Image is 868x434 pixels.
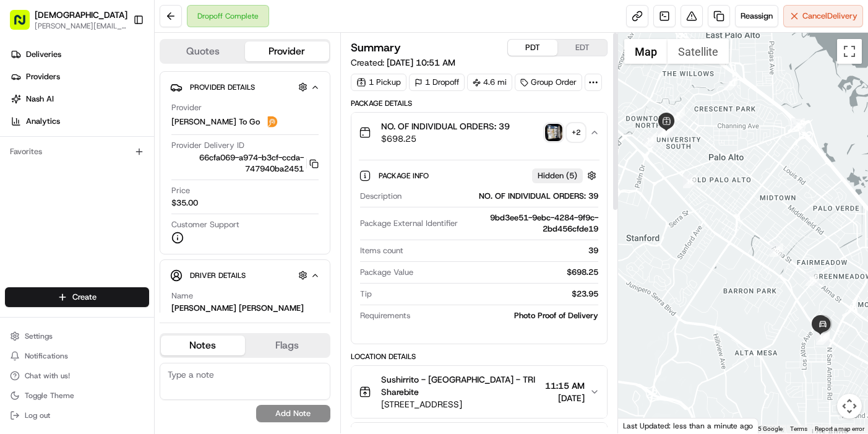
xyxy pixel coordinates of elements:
button: Sushirrito - [GEOGRAPHIC_DATA] - TRI Sharebite[STREET_ADDRESS]11:15 AM[DATE] [351,366,608,418]
span: NO. OF INDIVIDUAL ORDERS: 39 [381,120,510,132]
a: Providers [5,67,154,87]
span: [PERSON_NAME][EMAIL_ADDRESS][DOMAIN_NAME] [35,21,127,31]
span: [PERSON_NAME] To Go [171,116,260,128]
div: 13 [658,123,672,137]
span: $698.25 [381,132,510,145]
div: Photo Proof of Delivery [415,310,599,321]
button: Toggle fullscreen view [837,39,862,64]
div: 15 [683,175,697,188]
span: Hidden ( 5 ) [538,170,577,181]
div: 39 [408,245,599,256]
button: Settings [5,328,149,345]
span: $35.00 [171,197,198,209]
button: Show satellite imagery [668,39,729,64]
div: 9 [671,108,685,121]
span: Requirements [360,310,410,321]
span: Pylon [123,210,150,219]
div: Last Updated: less than a minute ago [618,418,758,433]
span: Provider [171,102,202,113]
div: 💻 [105,181,114,191]
button: Show street map [624,39,668,64]
a: Powered byPylon [87,209,150,219]
input: Clear [32,80,204,93]
span: Name [171,290,193,302]
img: 1736555255976-a54dd68f-1ca7-489b-9aae-adbdc363a1c4 [12,118,35,141]
button: Map camera controls [837,394,862,419]
span: Package External Identifier [360,218,458,229]
span: Knowledge Base [25,180,95,192]
div: Favorites [5,142,149,162]
div: NO. OF INDIVIDUAL ORDERS: 39$698.25photo_proof_of_pickup image+2 [351,152,608,344]
div: Group Order [515,74,582,91]
a: 📗Knowledge Base [7,175,100,197]
div: 7 [791,118,805,132]
button: Toggle Theme [5,387,149,404]
span: Analytics [26,116,60,127]
button: Notes [161,336,245,355]
div: Start new chat [42,118,203,131]
span: Created: [351,56,455,69]
button: Start new chat [210,122,225,137]
div: 16 [770,243,783,257]
img: photo_proof_of_pickup image [545,124,562,141]
a: Deliveries [5,45,154,64]
span: Deliveries [26,49,61,60]
span: Provider Details [190,82,255,92]
button: photo_proof_of_pickup image+2 [545,124,585,141]
div: Package Details [351,98,608,108]
button: Hidden (5) [532,168,599,183]
button: 66cfa069-a974-b3cf-ccda-747940ba2451 [171,152,319,175]
div: 4.6 mi [467,74,512,91]
span: [STREET_ADDRESS] [381,398,541,410]
button: Provider Details [170,77,320,97]
a: Nash AI [5,89,154,109]
div: 1 Pickup [351,74,406,91]
button: Chat with us! [5,367,149,384]
div: We're available if you need us! [42,131,157,141]
button: EDT [557,40,607,56]
span: Create [72,292,97,303]
span: Items count [360,245,403,256]
div: 1 Dropoff [409,74,465,91]
div: 17 [806,272,819,286]
span: Customer Support [171,219,239,230]
button: NO. OF INDIVIDUAL ORDERS: 39$698.25photo_proof_of_pickup image+2 [351,113,608,152]
span: Chat with us! [25,371,70,381]
span: Providers [26,71,60,82]
span: API Documentation [117,180,199,192]
span: Tip [360,289,372,300]
span: Reassign [741,11,773,22]
div: $698.25 [418,267,599,278]
button: PDT [508,40,557,56]
div: 14 [643,133,657,147]
a: 💻API Documentation [100,175,204,197]
a: Analytics [5,111,154,131]
span: Cancel Delivery [802,11,857,22]
span: Package Info [379,171,431,181]
button: Create [5,287,149,307]
div: $23.95 [377,289,599,300]
a: Report a map error [815,425,864,432]
span: [DATE] 10:51 AM [387,57,455,68]
button: Quotes [161,41,245,61]
button: CancelDelivery [783,5,863,27]
span: Package Value [360,267,413,278]
a: Terms (opens in new tab) [790,425,807,432]
img: ddtg_logo_v2.png [265,115,280,129]
h3: Summary [351,42,401,53]
span: Log out [25,410,50,420]
button: Reassign [735,5,778,27]
div: + 2 [567,124,585,141]
span: 11:15 AM [545,380,585,392]
div: 9bd3ee51-9ebc-4284-9f9c-2bd456cfde19 [463,212,599,235]
button: [DEMOGRAPHIC_DATA] [35,9,127,21]
button: Provider [245,41,329,61]
div: [PERSON_NAME] [PERSON_NAME] [171,303,304,314]
span: [DATE] [545,392,585,404]
span: Description [360,191,402,202]
button: [DEMOGRAPHIC_DATA][PERSON_NAME][EMAIL_ADDRESS][DOMAIN_NAME] [5,5,128,35]
a: Open this area in Google Maps (opens a new window) [621,417,662,433]
div: 📗 [12,181,22,191]
span: Provider Delivery ID [171,140,244,151]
